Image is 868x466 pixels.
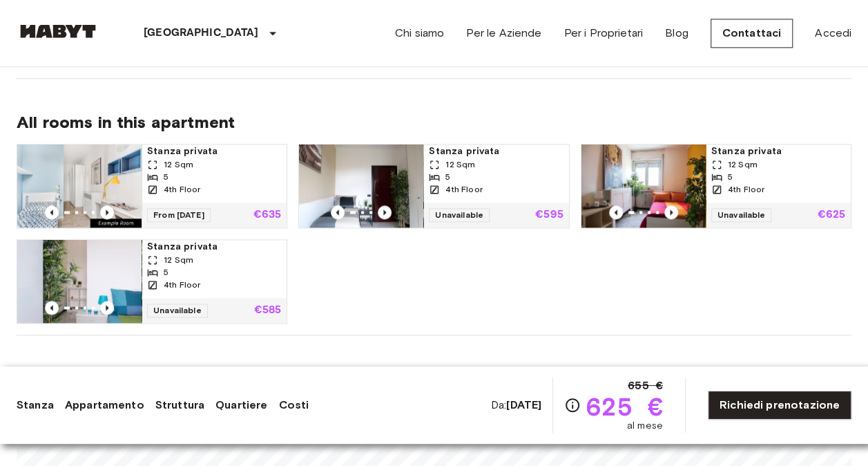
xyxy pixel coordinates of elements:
[17,239,287,324] a: Marketing picture of unit IT-14-009-001-02HPrevious imagePrevious imageStanza privata12 Sqm54th F...
[164,158,193,171] span: 12 Sqm
[164,171,168,183] span: 5
[664,205,678,219] button: Previous image
[445,183,482,196] span: 4th Floor
[164,279,200,291] span: 4th Floor
[665,25,688,41] a: Blog
[581,145,706,227] img: Marketing picture of unit IT-14-009-001-03H
[586,394,663,419] span: 625 €
[815,25,851,41] a: Accedi
[278,397,309,413] a: Costi
[45,205,59,219] button: Previous image
[147,208,211,222] span: From [DATE]
[378,205,392,219] button: Previous image
[17,145,142,227] img: Marketing picture of unit IT-14-009-001-04H
[535,209,563,221] p: €595
[17,144,287,228] a: Marketing picture of unit IT-14-009-001-04HPrevious imagePrevious imageStanza privata12 Sqm54th F...
[45,301,59,315] button: Previous image
[254,305,282,316] p: €585
[728,171,733,183] span: 5
[144,25,259,41] p: [GEOGRAPHIC_DATA]
[627,419,663,433] span: al mese
[728,158,758,171] span: 12 Sqm
[17,240,142,323] img: Marketing picture of unit IT-14-009-001-02H
[609,205,623,219] button: Previous image
[17,112,851,133] span: All rooms in this apartment
[299,145,423,227] img: Marketing picture of unit IT-14-009-001-05H
[147,240,281,254] span: Stanza privata
[711,19,793,48] a: Contattaci
[100,301,114,315] button: Previous image
[581,144,851,228] a: Marketing picture of unit IT-14-009-001-03HPrevious imagePrevious imageStanza privata12 Sqm54th F...
[147,145,281,158] span: Stanza privata
[65,397,144,413] a: Appartamento
[466,25,541,41] a: Per le Aziende
[564,397,581,413] svg: Verifica i dettagli delle spese nella sezione 'Riassunto dei Costi'. Si prega di notare che gli s...
[708,391,851,420] a: Richiedi prenotazione
[164,254,193,266] span: 12 Sqm
[445,158,475,171] span: 12 Sqm
[298,144,569,228] a: Marketing picture of unit IT-14-009-001-05HPrevious imagePrevious imageStanza privata12 Sqm54th F...
[711,208,772,222] span: Unavailable
[164,183,200,196] span: 4th Floor
[331,205,345,219] button: Previous image
[164,266,168,279] span: 5
[429,208,490,222] span: Unavailable
[429,145,563,158] span: Stanza privata
[445,171,450,183] span: 5
[817,209,845,221] p: €625
[155,397,204,413] a: Struttura
[728,183,764,196] span: 4th Floor
[395,25,444,41] a: Chi siamo
[711,145,845,158] span: Stanza privata
[215,397,267,413] a: Quartiere
[17,397,54,413] a: Stanza
[17,24,99,38] img: Habyt
[100,205,114,219] button: Previous image
[253,209,282,221] p: €635
[147,304,208,317] span: Unavailable
[628,378,663,394] span: 655 €
[563,25,643,41] a: Per i Proprietari
[506,398,541,411] b: [DATE]
[491,398,541,413] span: Da:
